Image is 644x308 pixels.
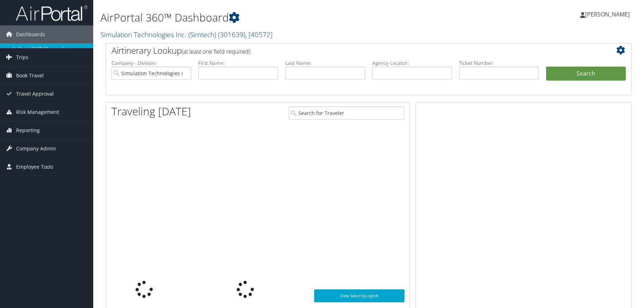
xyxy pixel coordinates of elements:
h1: Traveling [DATE] [112,104,191,119]
a: View SecurityLogic® [314,289,404,302]
span: ( 301639 ) [218,30,245,39]
button: Search [546,67,626,81]
h2: Airtinerary Lookup [112,44,582,57]
a: Simulation Technologies Inc. (Simtech) [100,30,273,39]
span: [PERSON_NAME] [585,10,630,18]
h1: AirPortal 360™ Dashboard [100,10,458,25]
label: First Name: [198,59,278,67]
span: Travel Approval [16,85,54,103]
img: airportal-logo.png [16,5,87,21]
a: [PERSON_NAME] [580,4,637,25]
label: Ticket Number: [459,59,539,67]
label: Company - Division: [112,59,191,67]
input: Search for Traveler [289,106,404,120]
span: Company Admin [16,140,56,158]
label: Last Name: [285,59,365,67]
span: (at least one field required) [182,48,250,56]
span: Book Travel [16,67,44,85]
span: Trips [16,48,28,66]
span: Reporting [16,121,40,139]
span: Dashboards [16,25,45,43]
span: , [ 40572 ] [245,30,273,39]
span: Employee Tools [16,158,53,176]
label: Agency Locator: [372,59,452,67]
span: Risk Management [16,103,59,121]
